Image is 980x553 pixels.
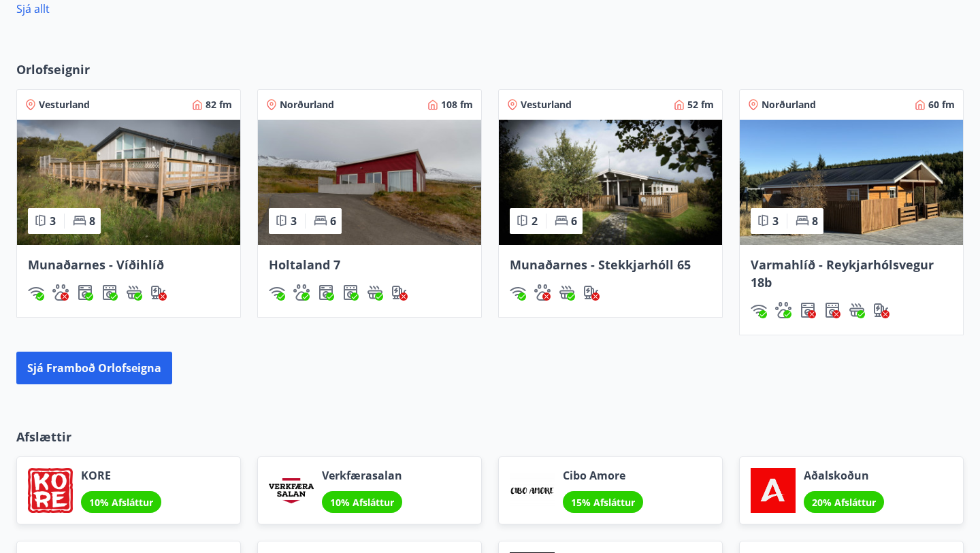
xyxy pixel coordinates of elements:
div: Þurrkari [101,284,118,301]
span: Varmahlíð - Reykjarhólsvegur 18b [751,256,934,290]
span: 6 [571,214,577,229]
img: Paella dish [258,120,481,245]
span: Norðurland [762,98,816,112]
span: 15% Afsláttur [571,496,635,509]
img: hddCLTAnxqFUMr1fxmbGG8zWilo2syolR0f9UjPn.svg [342,284,359,301]
div: Þráðlaust net [28,284,44,301]
button: Sjá framboð orlofseigna [16,352,172,384]
img: HJRyFFsYp6qjeUYhR4dAD8CaCEsnIFYZ05miwXoh.svg [28,284,44,301]
img: Paella dish [499,120,722,245]
div: Þvottavél [800,302,816,318]
span: 8 [89,214,95,229]
span: 3 [772,214,779,229]
span: 52 fm [687,98,714,112]
div: Þurrkari [824,302,840,318]
span: Cibo Amore [563,468,643,483]
span: Munaðarnes - Víðihlíð [28,256,164,273]
span: 8 [812,214,818,229]
div: Heitur pottur [367,284,383,301]
img: hddCLTAnxqFUMr1fxmbGG8zWilo2syolR0f9UjPn.svg [101,284,118,301]
span: 10% Afsláttur [89,496,153,509]
span: Vesturland [521,98,572,112]
div: Hleðslustöð fyrir rafbíla [873,302,889,318]
div: Heitur pottur [849,302,865,318]
div: Gæludýr [775,302,791,318]
div: Þvottavél [318,284,334,301]
span: KORE [81,468,161,483]
img: HJRyFFsYp6qjeUYhR4dAD8CaCEsnIFYZ05miwXoh.svg [751,302,767,318]
span: 20% Afsláttur [812,496,876,509]
img: Dl16BY4EX9PAW649lg1C3oBuIaAsR6QVDQBO2cTm.svg [800,302,816,318]
div: Gæludýr [52,284,69,301]
img: hddCLTAnxqFUMr1fxmbGG8zWilo2syolR0f9UjPn.svg [824,302,840,318]
div: Gæludýr [293,284,310,301]
span: 2 [532,214,538,229]
img: h89QDIuHlAdpqTriuIvuEWkTH976fOgBEOOeu1mi.svg [849,302,865,318]
span: Vesturland [39,98,90,112]
img: pxcaIm5dSOV3FS4whs1soiYWTwFQvksT25a9J10C.svg [775,302,791,318]
div: Hleðslustöð fyrir rafbíla [150,284,167,301]
div: Þráðlaust net [751,302,767,318]
div: Þurrkari [342,284,359,301]
span: Orlofseignir [16,61,90,78]
img: h89QDIuHlAdpqTriuIvuEWkTH976fOgBEOOeu1mi.svg [367,284,383,301]
img: nH7E6Gw2rvWFb8XaSdRp44dhkQaj4PJkOoRYItBQ.svg [873,302,889,318]
span: 108 fm [441,98,473,112]
span: 60 fm [928,98,955,112]
span: Verkfærasalan [322,468,402,483]
img: h89QDIuHlAdpqTriuIvuEWkTH976fOgBEOOeu1mi.svg [126,284,142,301]
div: Hleðslustöð fyrir rafbíla [391,284,408,301]
div: Þvottavél [77,284,93,301]
span: 10% Afsláttur [330,496,394,509]
img: pxcaIm5dSOV3FS4whs1soiYWTwFQvksT25a9J10C.svg [534,284,551,301]
a: Sjá allt [16,1,50,16]
img: Dl16BY4EX9PAW649lg1C3oBuIaAsR6QVDQBO2cTm.svg [318,284,334,301]
div: Hleðslustöð fyrir rafbíla [583,284,600,301]
div: Heitur pottur [559,284,575,301]
span: Norðurland [280,98,334,112]
img: pxcaIm5dSOV3FS4whs1soiYWTwFQvksT25a9J10C.svg [293,284,310,301]
span: 82 fm [206,98,232,112]
span: 6 [330,214,336,229]
p: Afslættir [16,428,964,446]
img: Dl16BY4EX9PAW649lg1C3oBuIaAsR6QVDQBO2cTm.svg [77,284,93,301]
span: Aðalskoðun [804,468,884,483]
img: Paella dish [17,120,240,245]
span: Munaðarnes - Stekkjarhóll 65 [510,256,691,273]
img: Paella dish [740,120,963,245]
div: Þráðlaust net [510,284,526,301]
img: h89QDIuHlAdpqTriuIvuEWkTH976fOgBEOOeu1mi.svg [559,284,575,301]
img: HJRyFFsYp6qjeUYhR4dAD8CaCEsnIFYZ05miwXoh.svg [269,284,285,301]
div: Þráðlaust net [269,284,285,301]
img: nH7E6Gw2rvWFb8XaSdRp44dhkQaj4PJkOoRYItBQ.svg [583,284,600,301]
div: Heitur pottur [126,284,142,301]
img: HJRyFFsYp6qjeUYhR4dAD8CaCEsnIFYZ05miwXoh.svg [510,284,526,301]
img: pxcaIm5dSOV3FS4whs1soiYWTwFQvksT25a9J10C.svg [52,284,69,301]
span: 3 [291,214,297,229]
img: nH7E6Gw2rvWFb8XaSdRp44dhkQaj4PJkOoRYItBQ.svg [150,284,167,301]
span: 3 [50,214,56,229]
div: Gæludýr [534,284,551,301]
span: Holtaland 7 [269,256,340,273]
img: nH7E6Gw2rvWFb8XaSdRp44dhkQaj4PJkOoRYItBQ.svg [391,284,408,301]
